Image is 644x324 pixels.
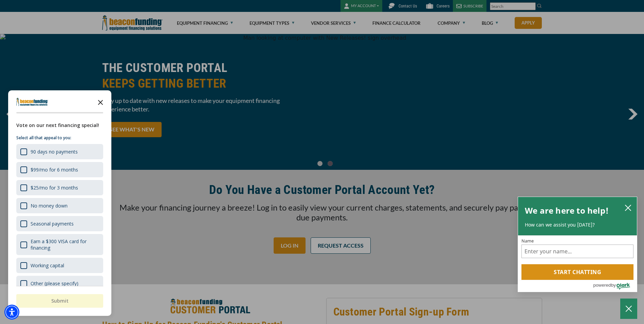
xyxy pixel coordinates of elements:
div: Seasonal payments [31,220,74,227]
div: Seasonal payments [16,216,103,231]
button: Close Chatbox [620,299,637,319]
h2: We are here to help! [525,204,609,217]
div: $25/mo for 3 months [16,180,103,195]
div: Other (please specify) [16,276,103,291]
div: Survey [8,90,111,316]
p: How can we assist you [DATE]? [525,221,630,228]
div: $99/mo for 6 months [31,166,78,173]
img: Company logo [16,98,48,106]
div: Working capital [31,262,64,269]
div: Other (please specify) [31,280,78,287]
div: Earn a $300 VISA card for financing [31,238,99,251]
div: $25/mo for 3 months [31,184,78,191]
div: olark chatbox [518,197,637,292]
button: Start chatting [521,264,633,280]
button: close chatbox [623,203,633,212]
div: Vote on our next financing special! [16,122,103,129]
span: by [611,281,616,289]
div: 90 days no payments [16,144,103,159]
div: 90 days no payments [31,148,78,155]
input: Name [521,245,633,258]
div: No money down [31,202,68,209]
button: Close the survey [94,95,107,109]
div: $99/mo for 6 months [16,162,103,177]
button: Submit [16,294,103,308]
p: Select all that appeal to you: [16,134,103,141]
div: Working capital [16,258,103,273]
div: Earn a $300 VISA card for financing [16,234,103,255]
span: powered [593,281,611,289]
div: Accessibility Menu [4,305,19,320]
label: Name [521,239,633,243]
div: No money down [16,198,103,213]
a: Powered by Olark [593,280,637,292]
